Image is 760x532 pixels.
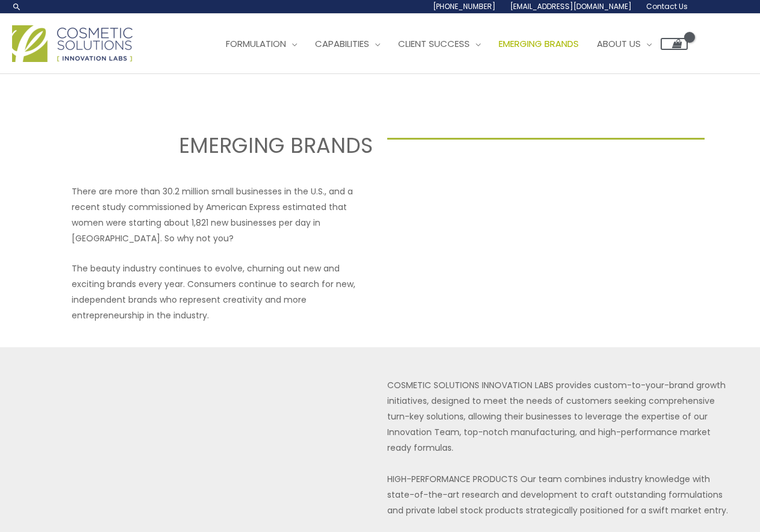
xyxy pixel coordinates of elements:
[208,26,688,62] nav: Site Navigation
[72,261,373,323] p: The beauty industry continues to evolve, churning out new and exciting brands every year. Consume...
[55,132,373,159] h2: EMERGING BRANDS
[226,37,286,50] span: Formulation
[306,26,389,62] a: Capabilities
[217,26,306,62] a: Formulation
[12,25,132,62] img: Cosmetic Solutions Logo
[72,184,373,246] p: There are more than 30.2 million small businesses in the U.S., and a recent study commissioned by...
[398,37,470,50] span: Client Success
[646,1,688,11] span: Contact Us
[588,26,661,62] a: About Us
[490,26,588,62] a: Emerging Brands
[389,26,490,62] a: Client Success
[12,2,22,11] a: Search icon link
[661,38,688,50] a: View Shopping Cart, empty
[499,37,579,50] span: Emerging Brands
[510,1,632,11] span: [EMAIL_ADDRESS][DOMAIN_NAME]
[433,1,496,11] span: [PHONE_NUMBER]
[597,37,641,50] span: About Us
[315,37,369,50] span: Capabilities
